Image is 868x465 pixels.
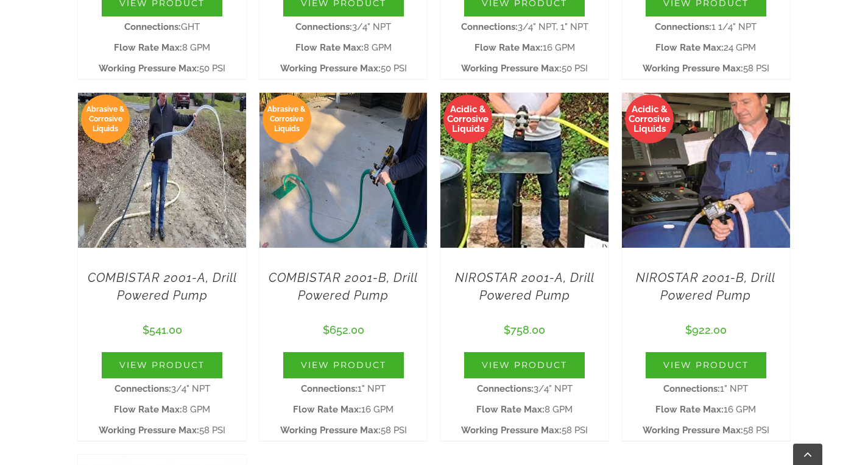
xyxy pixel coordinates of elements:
[461,21,518,32] strong: Connections:
[461,425,562,436] strong: Working Pressure Max:
[643,63,743,74] strong: Working Pressure Max:
[461,21,588,32] span: 3/4" NPT, 1" NPT
[301,383,358,394] strong: Connections:
[263,104,311,134] span: Abrasive & Corrosive Liquids
[643,425,743,436] strong: Working Pressure Max:
[663,383,720,394] strong: Connections:
[99,63,225,74] span: 50 PSI
[685,323,692,336] span: $
[102,352,222,378] a: View Product
[143,323,182,336] bdi: 541.00
[504,323,510,336] span: $
[443,104,492,134] span: Acidic & Corrosive Liquids
[115,383,210,394] span: 3/4" NPT
[625,104,674,134] span: Acidic & Corrosive Liquids
[115,383,171,394] strong: Connections:
[295,42,392,53] span: 8 GPM
[323,323,364,336] bdi: 652.00
[295,21,391,32] span: 3/4" NPT
[301,383,386,394] span: 1" NPT
[323,323,330,336] span: $
[99,425,225,436] span: 58 PSI
[477,383,573,394] span: 3/4" NPT
[461,63,562,74] strong: Working Pressure Max:
[655,42,756,53] span: 24 GPM
[280,63,407,74] span: 50 PSI
[461,63,588,74] span: 50 PSI
[655,21,711,32] strong: Connections:
[269,270,418,303] a: COMBISTAR 2001-B, Drill Powered Pump
[464,352,585,378] a: View Product
[636,270,775,303] a: NIROSTAR 2001-B, Drill Powered Pump
[655,42,724,53] strong: Flow Rate Max:
[461,425,588,436] span: 58 PSI
[88,270,237,303] a: COMBISTAR 2001-A, Drill Powered Pump
[475,42,543,53] strong: Flow Rate Max:
[114,42,210,53] span: 8 GPM
[655,404,724,415] strong: Flow Rate Max:
[646,352,766,378] a: View Product
[476,404,545,415] strong: Flow Rate Max:
[655,404,756,415] span: 16 GPM
[293,404,393,415] span: 16 GPM
[455,270,595,303] a: NIROSTAR 2001-A, Drill Powered Pump
[477,383,534,394] strong: Connections:
[99,63,199,74] strong: Working Pressure Max:
[643,425,769,436] span: 58 PSI
[81,104,130,134] span: Abrasive & Corrosive Liquids
[283,352,404,378] a: View Product
[143,323,149,336] span: $
[643,63,769,74] span: 58 PSI
[685,323,727,336] bdi: 922.00
[655,21,757,32] span: 1 1/4" NPT
[663,383,748,394] span: 1" NPT
[295,21,352,32] strong: Connections:
[295,42,364,53] strong: Flow Rate Max:
[280,425,407,436] span: 58 PSI
[280,63,381,74] strong: Working Pressure Max:
[476,404,573,415] span: 8 GPM
[114,404,210,415] span: 8 GPM
[124,21,200,32] span: GHT
[114,42,182,53] strong: Flow Rate Max:
[475,42,575,53] span: 16 GPM
[114,404,182,415] strong: Flow Rate Max:
[293,404,361,415] strong: Flow Rate Max:
[99,425,199,436] strong: Working Pressure Max:
[124,21,181,32] strong: Connections:
[280,425,381,436] strong: Working Pressure Max:
[504,323,545,336] bdi: 758.00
